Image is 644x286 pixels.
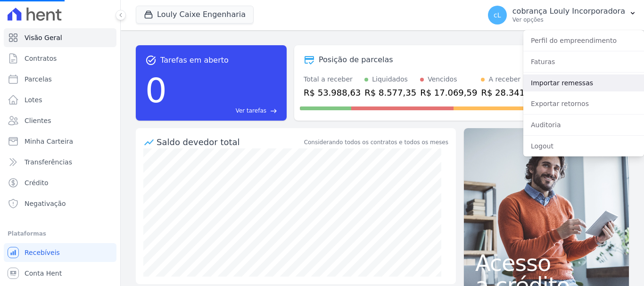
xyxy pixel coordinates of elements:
span: Conta Hent [25,269,62,278]
span: Clientes [25,116,51,125]
div: Plataformas [8,228,113,239]
div: A receber [488,74,520,84]
a: Auditoria [523,116,644,133]
a: Minha Carteira [4,132,116,151]
a: Lotes [4,90,116,109]
span: Acesso [475,252,618,274]
span: task_alt [145,55,157,66]
span: Parcelas [25,74,52,84]
button: cL cobrança Louly Incorporadora Ver opções [480,2,644,28]
a: Importar remessas [523,74,644,91]
a: Visão Geral [4,28,116,47]
p: cobrança Louly Incorporadora [512,7,625,16]
a: Perfil do empreendimento [523,32,644,49]
div: Considerando todos os contratos e todos os meses [304,138,448,147]
span: east [270,107,277,114]
div: Liquidados [372,74,408,84]
a: Parcelas [4,70,116,89]
div: R$ 53.988,63 [304,86,361,99]
span: Ver tarefas [236,106,266,115]
span: Lotes [25,95,42,105]
span: Recebíveis [25,248,60,257]
a: Recebíveis [4,243,116,262]
span: Transferências [25,157,72,167]
span: Crédito [25,178,49,188]
div: Total a receber [304,74,361,84]
span: cL [494,12,501,18]
a: Ver tarefas east [171,106,277,115]
span: Contratos [25,54,57,63]
a: Transferências [4,153,116,172]
button: Louly Caixe Engenharia [136,6,254,24]
a: Conta Hent [4,264,116,283]
p: Ver opções [512,16,625,24]
div: Posição de parcelas [319,54,393,65]
a: Crédito [4,173,116,192]
span: Minha Carteira [25,137,73,146]
div: Vencidos [428,74,457,84]
div: R$ 17.069,59 [420,86,477,99]
span: Visão Geral [25,33,62,42]
a: Clientes [4,111,116,130]
div: 0 [145,66,167,115]
div: R$ 28.341,69 [481,86,538,99]
div: Saldo devedor total [157,136,302,148]
a: Negativação [4,194,116,213]
span: Tarefas em aberto [160,55,229,66]
div: R$ 8.577,35 [364,86,416,99]
a: Contratos [4,49,116,68]
a: Exportar retornos [523,95,644,112]
span: Negativação [25,199,66,208]
a: Logout [523,138,644,155]
a: Faturas [523,53,644,70]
